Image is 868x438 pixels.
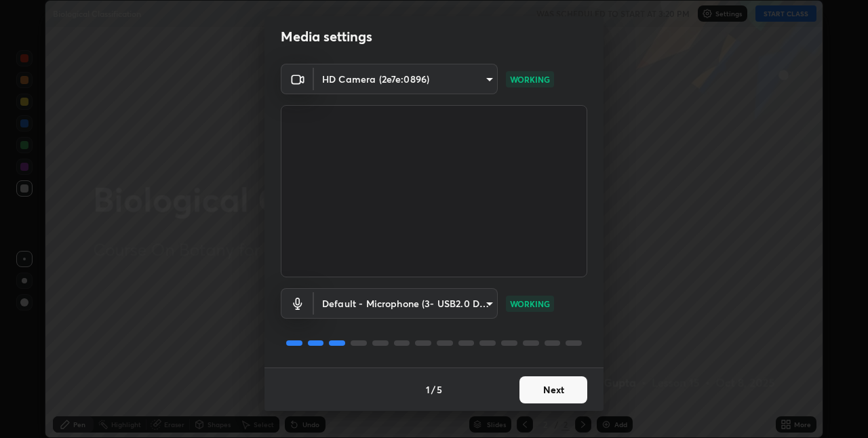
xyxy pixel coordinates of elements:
[510,298,550,310] p: WORKING
[426,382,430,397] h4: 1
[431,382,435,397] h4: /
[281,28,372,45] h2: Media settings
[314,288,498,319] div: HD Camera (2e7e:0896)
[519,376,587,403] button: Next
[314,64,498,94] div: HD Camera (2e7e:0896)
[437,382,442,397] h4: 5
[510,73,550,85] p: WORKING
